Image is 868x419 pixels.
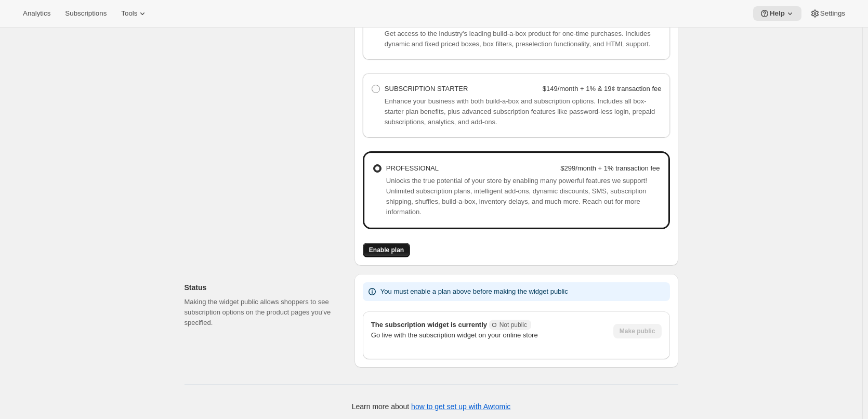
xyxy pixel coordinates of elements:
span: Enhance your business with both build-a-box and subscription options. Includes all box-starter pl... [385,97,655,126]
span: Analytics [23,9,50,18]
span: PROFESSIONAL [386,164,439,172]
span: Not public [499,321,527,329]
button: Enable plan [363,243,410,257]
p: Learn more about [352,401,511,412]
span: Enable plan [369,246,404,254]
span: The subscription widget is currently [371,321,531,329]
span: SUBSCRIPTION STARTER [385,85,468,93]
button: Settings [804,6,851,21]
button: Analytics [17,6,57,21]
span: Tools [121,9,137,18]
strong: $299/month + 1% transaction fee [560,164,660,172]
strong: $149/month + 1% & 19¢ transaction fee [543,85,662,93]
button: Help [753,6,801,21]
h2: Status [185,282,338,293]
span: Unlocks the true potential of your store by enabling many powerful features we support! Unlimited... [386,177,647,216]
span: Settings [820,9,845,18]
button: Subscriptions [59,6,113,21]
p: Go live with the subscription widget on your online store [371,330,605,341]
a: how to get set up with Awtomic [411,402,510,411]
span: Subscriptions [65,9,107,18]
p: Making the widget public allows shoppers to see subscription options on the product pages you’ve ... [185,297,338,328]
span: Get access to the industry's leading build-a-box product for one-time purchases. Includes dynamic... [385,30,651,48]
p: You must enable a plan above before making the widget public [380,286,568,297]
span: Help [770,9,785,18]
button: Tools [115,6,154,21]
